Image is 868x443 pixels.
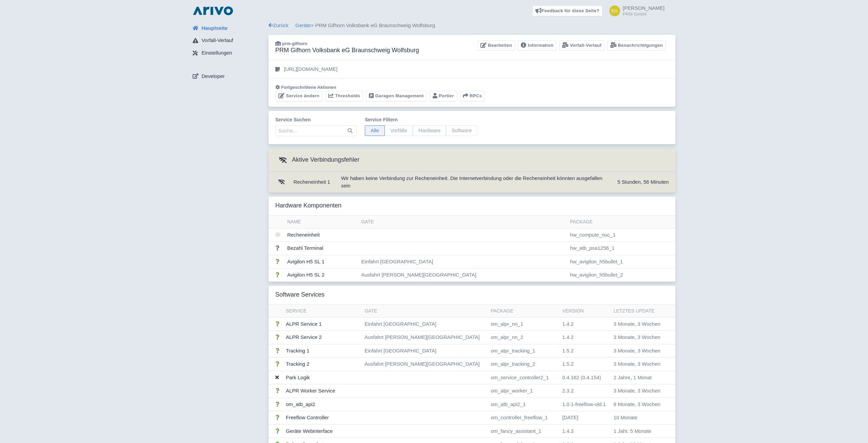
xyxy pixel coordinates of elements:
[283,384,362,398] td: ALPR Worker Service
[430,91,457,101] a: Portier
[187,22,269,35] a: Hauptseite
[362,331,488,344] td: Ausfahrt [PERSON_NAME][GEOGRAPHIC_DATA]
[611,317,665,331] td: 3 Monate, 3 Wochen
[284,216,358,228] th: Name
[559,305,611,318] th: Version
[283,344,362,358] td: Tracking 1
[607,40,666,51] a: Benachrichtigungen
[488,411,559,425] td: om_controller_freeflow_1
[291,172,333,193] td: Recheneinheit 1
[562,388,573,394] span: 2.3.2
[283,398,362,411] td: om_atb_api2
[283,331,362,344] td: ALPR Service 2
[275,47,419,54] h3: PRM Gifhorn Volksbank eG Braunschweig Wolfsburg
[562,428,573,434] span: 1.4.3
[362,358,488,371] td: Ausfahrt [PERSON_NAME][GEOGRAPHIC_DATA]
[477,40,515,51] a: Bearbeiten
[413,125,446,136] span: Hardware
[488,305,559,318] th: Package
[562,321,573,327] span: 1.4.2
[284,65,337,73] p: [URL][DOMAIN_NAME]
[365,116,477,123] label: Service filtern
[201,24,228,32] span: Hauptseite
[384,125,413,136] span: Vorfälle
[581,375,601,380] span: (0.4.154)
[275,202,341,209] h3: Hardware Komponenten
[275,125,357,136] input: Suche…
[362,344,488,358] td: Einfahrt [GEOGRAPHIC_DATA]
[532,5,603,16] a: Feedback für diese Seite?
[358,216,567,228] th: Gate
[559,40,604,51] a: Vorfall-Verlauf
[187,47,269,60] a: Einstellungen
[488,331,559,344] td: om_alpr_nn_2
[567,228,675,242] td: hw_compute_nuc_1
[191,5,235,16] img: logo
[488,358,559,371] td: om_alpr_tracking_2
[567,255,675,268] td: hw_avigilon_h5bullet_1
[275,291,324,299] h3: Software Services
[562,415,578,420] span: [DATE]
[611,398,665,411] td: 8 Monate, 3 Wochen
[275,91,322,101] a: Service ändern
[611,344,665,358] td: 3 Monate, 3 Wochen
[201,37,233,44] span: Vorfall-Verlauf
[201,49,232,57] span: Einstellungen
[325,91,363,101] a: Thresholds
[341,175,603,189] span: Wir haben keine Verbindung zur Recheneinheit. Die Internetverbindung oder die Recheneinheit könnt...
[295,22,311,28] a: Geräte
[269,22,289,28] a: Zurück
[611,371,665,384] td: 2 Jahre, 1 Monat
[562,401,606,407] span: 1.0.1-freeflow-old.1
[283,317,362,331] td: ALPR Service 1
[283,371,362,384] td: Park Logik
[365,125,385,136] span: Alle
[283,305,362,318] th: Service
[283,424,362,438] td: Geräte Webinterface
[605,5,665,16] a: [PERSON_NAME] PRM GmbH
[488,384,559,398] td: om_alpr_worker_1
[611,358,665,371] td: 3 Monate, 3 Wochen
[611,411,665,425] td: 10 Monate
[275,116,357,123] label: Service suchen
[187,34,269,47] a: Vorfall-Verlauf
[275,154,359,166] h3: Aktive Verbindungsfehler
[488,398,559,411] td: om_atb_api2_1
[284,255,358,268] td: Avigilon H5 SL 1
[269,22,675,29] div: > PRM Gifhorn Volksbank eG Braunschweig Wolfsburg
[284,242,358,255] td: Bezahl Terminal
[284,228,358,242] td: Recheneinheit
[567,242,675,255] td: hw_atb_psa1256_1
[615,172,675,193] td: 5 Stunden, 56 Minuten
[460,91,485,101] button: RPCs
[623,5,665,11] span: [PERSON_NAME]
[201,73,224,80] span: Developer
[446,125,477,136] span: Software
[611,384,665,398] td: 3 Monate, 3 Wochen
[281,85,336,90] span: Fortgeschrittene Aktionen
[611,331,665,344] td: 3 Monate, 3 Wochen
[283,411,362,425] td: Freeflow Controller
[562,375,579,380] span: 0.4.162
[187,70,269,83] a: Developer
[284,268,358,282] td: Avigilon H5 SL 2
[488,371,559,384] td: om_service_controller2_1
[488,317,559,331] td: om_alpr_nn_1
[562,361,573,367] span: 1.5.2
[567,216,675,228] th: Package
[518,40,556,51] a: Information
[362,317,488,331] td: Einfahrt [GEOGRAPHIC_DATA]
[623,12,665,16] small: PRM GmbH
[567,268,675,282] td: hw_avigilon_h5bullet_2
[611,424,665,438] td: 1 Jahr, 5 Monate
[562,334,573,340] span: 1.4.2
[562,348,573,354] span: 1.5.2
[358,268,567,282] td: Ausfahrt [PERSON_NAME][GEOGRAPHIC_DATA]
[358,255,567,268] td: Einfahrt [GEOGRAPHIC_DATA]
[282,41,307,46] span: prm-gifhorn
[362,305,488,318] th: Gate
[488,424,559,438] td: om_fancy_assistant_1
[488,344,559,358] td: om_alpr_tracking_1
[366,91,427,101] a: Garagen Management
[611,305,665,318] th: Letztes Update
